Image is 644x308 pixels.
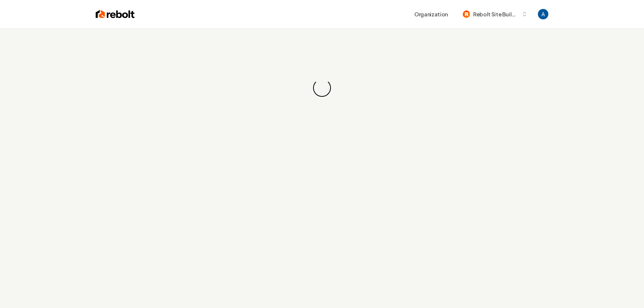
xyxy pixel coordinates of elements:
img: Rebolt Site Builder [463,10,470,18]
img: Rebolt Logo [96,9,135,19]
img: Andrew Magana [538,9,548,19]
span: Rebolt Site Builder [473,10,519,18]
button: Organization [410,7,452,21]
div: Loading [312,77,333,99]
button: Open user button [538,9,548,19]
